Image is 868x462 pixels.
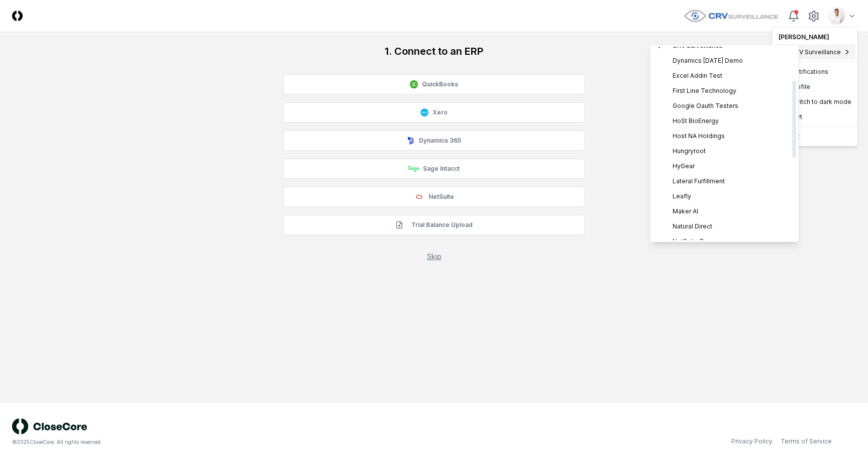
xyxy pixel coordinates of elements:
span: Natural Direct [673,222,712,232]
span: First Line Technology [673,87,736,96]
div: Logout [775,129,855,144]
a: Profile [775,79,855,94]
span: Lateral Fulfillment [673,177,725,186]
a: Notifications [775,64,855,79]
span: Host NA Holdings [673,132,725,141]
span: Dynamics [DATE] Demo [673,57,743,66]
span: Google Oauth Testers [673,102,738,111]
div: [PERSON_NAME] [775,30,855,45]
span: NetSuite Demo [673,238,718,247]
span: Hungryroot [673,147,706,156]
span: Maker AI [673,207,698,216]
span: HoSt BioEnergy [673,117,719,126]
span: Leafly [673,192,691,201]
span: HyGear [673,162,695,171]
span: CRV Surveillance [791,48,841,57]
div: Switch to dark mode [775,94,855,109]
div: Support [775,109,855,125]
span: Excel Addin Test [673,72,722,81]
